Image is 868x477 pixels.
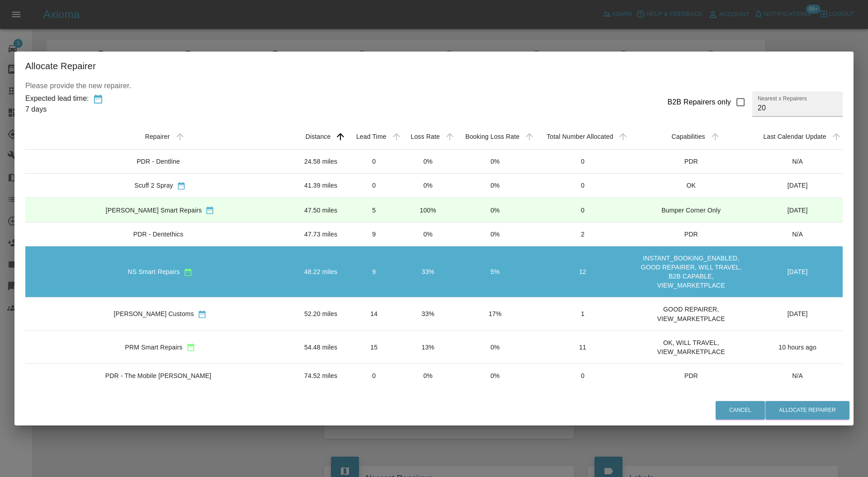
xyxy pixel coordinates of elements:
td: 0 [536,198,630,222]
div: B2B Repairers only [667,97,731,108]
td: 33% [401,246,455,298]
td: 47.50 miles [295,198,347,222]
td: 0% [401,364,455,387]
td: 0% [455,198,536,222]
div: PRM Smart Repairs [125,343,183,352]
td: 0 [536,364,630,387]
td: 5% [455,246,536,298]
td: N/A [752,364,843,387]
td: 12 [536,246,630,298]
td: 33% [401,298,455,331]
td: 15 [347,331,401,364]
td: 0 [536,149,630,173]
td: OK, WILL TRAVEL, VIEW_MARKETPLACE [630,331,752,364]
div: Booking Loss Rate [465,133,519,140]
td: 5 [347,198,401,222]
div: Repairer [145,133,170,140]
td: OK [630,173,752,198]
td: 17% [455,298,536,331]
td: 52.20 miles [295,298,347,331]
td: 0 [536,173,630,198]
div: 7 days [25,104,89,115]
td: 74.52 miles [295,364,347,387]
td: 13% [401,331,455,364]
div: PDR - Dentethics [133,230,184,239]
div: PDR - The Mobile [PERSON_NAME] [105,371,212,380]
div: Scuff 2 Spray [134,181,173,190]
td: 9 [347,246,401,298]
td: PDR [630,364,752,387]
label: Nearest x Repairers [758,94,807,102]
div: PDR - Dentline [137,157,179,166]
div: Loss Rate [411,133,440,140]
div: Capabilities [672,133,705,140]
td: 48.22 miles [295,246,347,298]
td: 0% [455,364,536,387]
td: 0% [455,331,536,364]
td: 11 [536,331,630,364]
td: 0% [401,173,455,198]
td: 0 [347,364,401,387]
td: 0 [347,173,401,198]
button: Cancel [716,401,765,420]
td: GOOD REPAIRER, VIEW_MARKETPLACE [630,298,752,331]
td: 9 [347,222,401,246]
td: N/A [752,149,843,173]
td: 0% [455,222,536,246]
div: NS Smart Repairs [128,267,180,276]
td: N/A [752,222,843,246]
td: [DATE] [752,198,843,222]
div: Expected lead time: [25,93,89,104]
td: PDR [630,149,752,173]
td: 47.73 miles [295,222,347,246]
div: Last Calendar Update [764,133,826,140]
td: 1 [536,298,630,331]
td: 0 [347,149,401,173]
td: 54.48 miles [295,331,347,364]
td: 0% [455,173,536,198]
td: 0% [401,222,455,246]
div: Total Number Allocated [547,133,613,140]
p: Please provide the new repairer. [25,80,843,91]
td: PDR [630,222,752,246]
td: INSTANT_BOOKING_ENABLED, GOOD REPAIRER, WILL TRAVEL, B2B CAPABLE, VIEW_MARKETPLACE [630,246,752,298]
td: [DATE] [752,298,843,331]
td: 0% [455,149,536,173]
td: 100% [401,198,455,222]
td: [DATE] [752,173,843,198]
td: 10 hours ago [752,331,843,364]
td: 14 [347,298,401,331]
td: 0% [401,149,455,173]
td: 2 [536,222,630,246]
div: [PERSON_NAME] Smart Repairs [106,206,202,215]
div: Distance [306,133,331,140]
td: [DATE] [752,246,843,298]
td: 24.58 miles [295,149,347,173]
div: Lead Time [356,133,387,140]
div: [PERSON_NAME] Customs [113,309,193,318]
td: 41.39 miles [295,173,347,198]
td: Bumper Corner Only [630,198,752,222]
h2: Allocate Repairer [14,52,854,80]
button: Allocate Repairer [765,401,849,420]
